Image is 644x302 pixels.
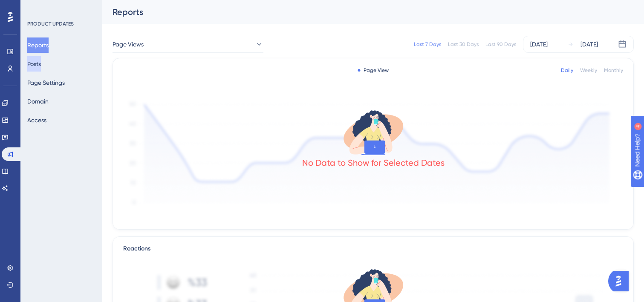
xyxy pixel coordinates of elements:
[608,268,634,294] iframe: UserGuiding AI Assistant Launcher
[604,67,623,74] div: Monthly
[358,67,389,74] div: Page View
[530,39,548,49] div: [DATE]
[448,41,479,48] div: Last 30 Days
[113,6,612,18] div: Reports
[27,56,41,72] button: Posts
[20,2,53,12] span: Need Help?
[59,4,62,11] div: 4
[561,67,573,74] div: Daily
[123,244,623,254] div: Reactions
[27,112,46,128] button: Access
[580,67,597,74] div: Weekly
[485,41,516,48] div: Last 90 Days
[27,37,49,53] button: Reports
[113,36,263,53] button: Page Views
[302,157,445,169] div: No Data to Show for Selected Dates
[27,20,74,27] div: PRODUCT UPDATES
[580,39,598,49] div: [DATE]
[414,41,441,48] div: Last 7 Days
[113,39,144,49] span: Page Views
[27,94,49,109] button: Domain
[27,75,65,90] button: Page Settings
